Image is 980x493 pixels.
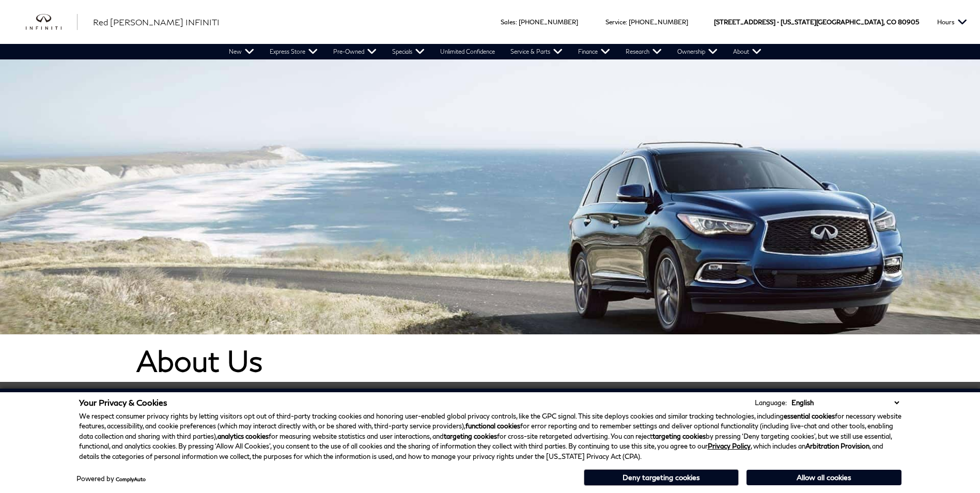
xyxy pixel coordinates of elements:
a: Finance [570,44,618,59]
a: Ownership [670,44,725,59]
span: Service [605,18,626,26]
button: Deny targeting cookies [584,469,739,486]
a: [PHONE_NUMBER] [629,18,688,26]
span: Sales [501,18,516,26]
strong: analytics cookies [217,432,269,440]
span: Your Privacy & Cookies [79,397,167,407]
strong: targeting cookies [652,432,706,440]
a: Pre-Owned [325,44,384,59]
select: Language Select [789,397,901,408]
span: Red [PERSON_NAME] INFINITI [93,17,220,27]
a: ComplyAuto [116,476,146,482]
a: [PHONE_NUMBER] [519,18,578,26]
a: infiniti [26,14,77,30]
a: Research [618,44,670,59]
p: We respect consumer privacy rights by letting visitors opt out of third-party tracking cookies an... [79,411,901,462]
a: Express Store [262,44,325,59]
a: Unlimited Confidence [432,44,503,59]
span: : [626,18,627,26]
a: [STREET_ADDRESS] • [US_STATE][GEOGRAPHIC_DATA], CO 80905 [714,18,919,26]
strong: functional cookies [465,422,520,430]
a: Red [PERSON_NAME] INFINITI [93,16,220,28]
h1: About Us [136,345,844,377]
a: About [725,44,769,59]
div: Language: [755,399,787,406]
a: New [221,44,262,59]
a: Privacy Policy [708,442,751,450]
span: : [516,18,517,26]
strong: Arbitration Provision [805,442,869,450]
div: Powered by [76,475,146,482]
a: Specials [384,44,432,59]
nav: Main Navigation [221,44,769,59]
strong: essential cookies [784,412,835,420]
strong: targeting cookies [444,432,497,440]
button: Allow all cookies [746,470,901,485]
a: Service & Parts [503,44,570,59]
img: INFINITI [26,14,77,30]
